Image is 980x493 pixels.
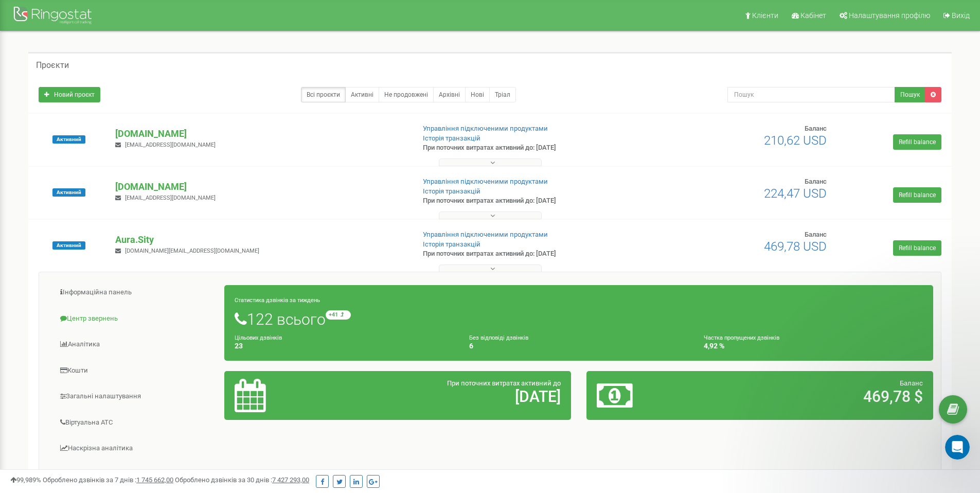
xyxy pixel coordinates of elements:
[36,61,69,70] h5: Проєкти
[47,462,225,487] a: Колбек
[47,306,225,331] a: Центр звернень
[952,11,970,20] span: Вихід
[47,280,225,305] a: Інформаційна панель
[136,476,173,484] u: 1 745 662,00
[43,476,173,484] span: Оброблено дзвінків за 7 днів :
[423,125,548,132] a: Управління підключеними продуктами
[235,334,282,341] small: Цільових дзвінків
[10,476,41,484] span: 99,989%
[895,87,925,102] button: Пошук
[893,240,941,256] a: Refill balance
[379,87,434,102] a: Не продовжені
[800,11,826,20] span: Кабінет
[805,125,827,132] span: Баланс
[469,342,688,350] h4: 6
[47,436,225,461] a: Наскрізна аналітика
[423,187,480,195] a: Історія транзакцій
[945,435,970,460] iframe: Intercom live chat
[47,332,225,357] a: Аналiтика
[13,4,95,28] img: Ringostat Logo
[704,334,779,341] small: Частка пропущених дзвінків
[345,87,379,102] a: Активні
[52,188,85,197] span: Активний
[752,11,778,20] span: Клієнти
[764,133,827,148] span: 210,62 USD
[893,187,941,203] a: Refill balance
[348,388,561,405] h2: [DATE]
[47,384,225,409] a: Загальні налаштування
[433,87,466,102] a: Архівні
[447,379,561,387] span: При поточних витратах активний до
[423,249,637,259] p: При поточних витратах активний до: [DATE]
[301,87,346,102] a: Всі проєкти
[893,134,941,150] a: Refill balance
[727,87,895,102] input: Пошук
[489,87,516,102] a: Тріал
[465,87,490,102] a: Нові
[235,297,320,304] small: Статистика дзвінків за тиждень
[115,180,406,193] p: [DOMAIN_NAME]
[710,388,923,405] h2: 469,78 $
[272,476,309,484] u: 7 427 293,00
[235,310,923,328] h1: 122 всього
[469,334,528,341] small: Без відповіді дзвінків
[764,186,827,201] span: 224,47 USD
[805,178,827,185] span: Баланс
[423,134,480,142] a: Історія транзакцій
[900,379,923,387] span: Баланс
[423,196,637,206] p: При поточних витратах активний до: [DATE]
[326,310,351,320] small: +41
[423,240,480,248] a: Історія транзакцій
[704,342,923,350] h4: 4,92 %
[52,135,85,144] span: Активний
[764,239,827,254] span: 469,78 USD
[125,195,216,201] span: [EMAIL_ADDRESS][DOMAIN_NAME]
[115,233,406,246] p: Aura.Sity
[175,476,309,484] span: Оброблено дзвінків за 30 днів :
[47,410,225,435] a: Віртуальна АТС
[849,11,930,20] span: Налаштування профілю
[47,358,225,383] a: Кошти
[235,342,454,350] h4: 23
[125,142,216,148] span: [EMAIL_ADDRESS][DOMAIN_NAME]
[423,231,548,238] a: Управління підключеними продуктами
[52,241,85,250] span: Активний
[805,231,827,238] span: Баланс
[423,143,637,153] p: При поточних витратах активний до: [DATE]
[423,178,548,185] a: Управління підключеними продуктами
[39,87,100,102] a: Новий проєкт
[115,127,406,140] p: [DOMAIN_NAME]
[125,248,259,254] span: [DOMAIN_NAME][EMAIL_ADDRESS][DOMAIN_NAME]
